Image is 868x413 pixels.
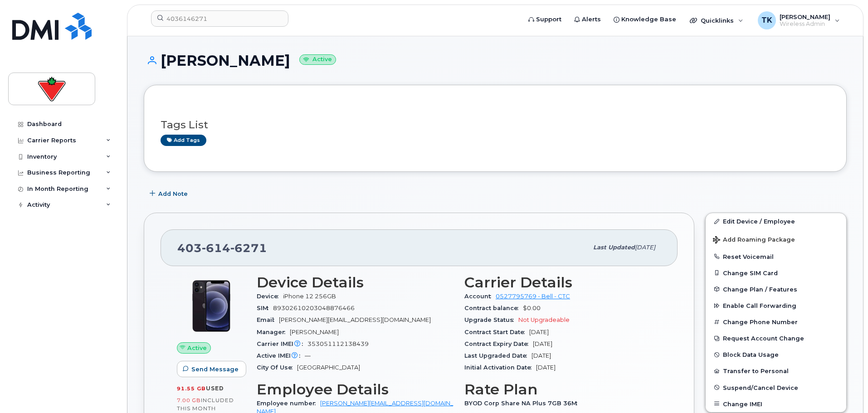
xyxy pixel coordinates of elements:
[161,119,830,131] h3: Tags List
[191,365,239,374] span: Send Message
[523,305,541,311] span: $0.00
[279,316,431,323] span: [PERSON_NAME][EMAIL_ADDRESS][DOMAIN_NAME]
[177,397,234,412] span: included this month
[706,396,846,412] button: Change IMEI
[177,397,201,403] span: 7.00 GB
[144,53,847,68] h1: [PERSON_NAME]
[723,286,797,292] span: Change Plan / Features
[464,293,496,300] span: Account
[257,364,297,371] span: City Of Use
[518,316,570,323] span: Not Upgradeable
[299,54,336,65] small: Active
[706,265,846,281] button: Change SIM Card
[464,381,661,398] h3: Rate Plan
[305,352,311,359] span: —
[713,236,795,245] span: Add Roaming Package
[206,385,224,392] span: used
[464,305,523,311] span: Contract balance
[158,189,188,198] span: Add Note
[257,329,290,335] span: Manager
[161,135,206,146] a: Add tags
[532,352,551,359] span: [DATE]
[706,379,846,396] button: Suspend/Cancel Device
[257,400,320,407] span: Employee number
[464,329,529,335] span: Contract Start Date
[706,297,846,314] button: Enable Call Forwarding
[202,241,230,255] span: 614
[184,279,239,333] img: iPhone_12.jpg
[706,363,846,379] button: Transfer to Personal
[187,344,207,352] span: Active
[257,340,307,347] span: Carrier IMEI
[536,364,556,371] span: [DATE]
[723,384,798,391] span: Suspend/Cancel Device
[464,400,582,407] span: BYOD Corp Share NA Plus 7GB 36M
[706,248,846,265] button: Reset Voicemail
[635,244,655,251] span: [DATE]
[257,381,454,398] h3: Employee Details
[257,274,454,291] h3: Device Details
[593,244,635,251] span: Last updated
[177,241,267,255] span: 403
[257,352,305,359] span: Active IMEI
[230,241,267,255] span: 6271
[290,329,339,335] span: [PERSON_NAME]
[144,185,195,202] button: Add Note
[723,302,796,309] span: Enable Call Forwarding
[257,316,279,323] span: Email
[706,281,846,297] button: Change Plan / Features
[307,340,369,347] span: 353051112138439
[464,364,536,371] span: Initial Activation Date
[177,361,246,377] button: Send Message
[273,305,355,311] span: 89302610203048876466
[464,316,518,323] span: Upgrade Status
[706,230,846,248] button: Add Roaming Package
[706,346,846,363] button: Block Data Usage
[257,305,273,311] span: SIM
[529,329,549,335] span: [DATE]
[283,293,336,300] span: iPhone 12 256GB
[496,293,570,300] a: 0527795769 - Bell - CTC
[533,340,552,347] span: [DATE]
[464,352,532,359] span: Last Upgraded Date
[706,213,846,229] a: Edit Device / Employee
[706,330,846,346] button: Request Account Change
[257,293,283,300] span: Device
[706,314,846,330] button: Change Phone Number
[177,385,206,392] span: 91.55 GB
[464,340,533,347] span: Contract Expiry Date
[297,364,360,371] span: [GEOGRAPHIC_DATA]
[464,274,661,291] h3: Carrier Details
